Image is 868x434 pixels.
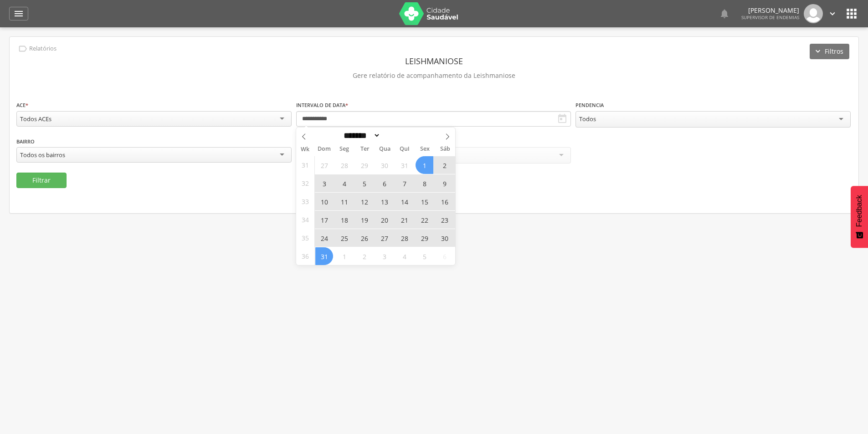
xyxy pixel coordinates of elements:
span: 31 [302,156,309,174]
button: Filtrar [16,173,67,188]
span: Ter [354,146,375,152]
span: Setembro 2, 2025 [355,247,373,265]
span: Agosto 17, 2025 [315,211,333,229]
p: Gere relatório de acompanhamento da Leishmaniose [16,69,852,82]
span: 35 [302,229,309,247]
input: Year [380,131,411,140]
span: Setembro 5, 2025 [416,247,433,265]
span: Setembro 1, 2025 [335,247,353,265]
p: [PERSON_NAME] [741,7,799,14]
button: Filtros [810,44,849,59]
span: Julho 31, 2025 [395,156,413,174]
label: Bairro [16,138,35,145]
a:  [719,4,730,23]
span: 34 [302,211,309,229]
button: Feedback - Mostrar pesquisa [851,186,868,248]
span: Agosto 6, 2025 [375,174,393,192]
span: Supervisor de Endemias [741,14,799,20]
span: Agosto 4, 2025 [335,174,353,192]
span: Agosto 9, 2025 [436,174,453,192]
span: 32 [302,174,309,192]
span: Qui [395,146,415,152]
span: Agosto 27, 2025 [375,229,393,247]
i:  [18,44,28,54]
span: Agosto 20, 2025 [375,211,393,229]
span: 36 [302,247,309,265]
span: Agosto 22, 2025 [416,211,433,229]
a:  [827,4,837,23]
div: Todos ACEs [20,115,51,123]
span: Julho 30, 2025 [375,156,393,174]
span: 33 [302,193,309,210]
span: Agosto 23, 2025 [436,211,453,229]
span: Agosto 25, 2025 [335,229,353,247]
span: Agosto 11, 2025 [335,193,353,210]
i:  [827,9,837,19]
label: ACE [16,102,28,109]
i:  [844,6,859,21]
span: Qua [375,146,395,152]
span: Agosto 1, 2025 [416,156,433,174]
span: Agosto 12, 2025 [355,193,373,210]
i:  [719,8,730,19]
span: Sex [415,146,435,152]
span: Agosto 19, 2025 [355,211,373,229]
span: Agosto 31, 2025 [315,247,333,265]
span: Agosto 3, 2025 [315,174,333,192]
span: Sáb [435,146,455,152]
span: Setembro 3, 2025 [375,247,393,265]
span: Julho 29, 2025 [355,156,373,174]
span: Setembro 6, 2025 [436,247,453,265]
span: Agosto 29, 2025 [416,229,433,247]
a:  [9,7,28,20]
span: Agosto 21, 2025 [395,211,413,229]
span: Agosto 26, 2025 [355,229,373,247]
span: Seg [334,146,354,152]
span: Agosto 13, 2025 [375,193,393,210]
i:  [13,8,24,19]
span: Agosto 28, 2025 [395,229,413,247]
span: Agosto 2, 2025 [436,156,453,174]
span: Agosto 10, 2025 [315,193,333,210]
i:  [557,113,568,124]
div: Todos [579,115,596,123]
span: Agosto 5, 2025 [355,174,373,192]
label: Intervalo de data [296,102,348,109]
span: Dom [314,146,334,152]
span: Setembro 4, 2025 [395,247,413,265]
div: Todos os bairros [20,151,65,159]
span: Julho 28, 2025 [335,156,353,174]
span: Agosto 18, 2025 [335,211,353,229]
select: Month [340,131,380,140]
span: Feedback [855,195,863,227]
header: Leishmaniose [16,53,852,69]
span: Wk [296,143,314,156]
span: Agosto 15, 2025 [416,193,433,210]
span: Julho 27, 2025 [315,156,333,174]
span: Agosto 24, 2025 [315,229,333,247]
span: Agosto 30, 2025 [436,229,453,247]
label: Pendencia [575,102,604,109]
span: Agosto 7, 2025 [395,174,413,192]
span: Agosto 16, 2025 [436,193,453,210]
p: Relatórios [29,45,56,52]
span: Agosto 14, 2025 [395,193,413,210]
span: Agosto 8, 2025 [416,174,433,192]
